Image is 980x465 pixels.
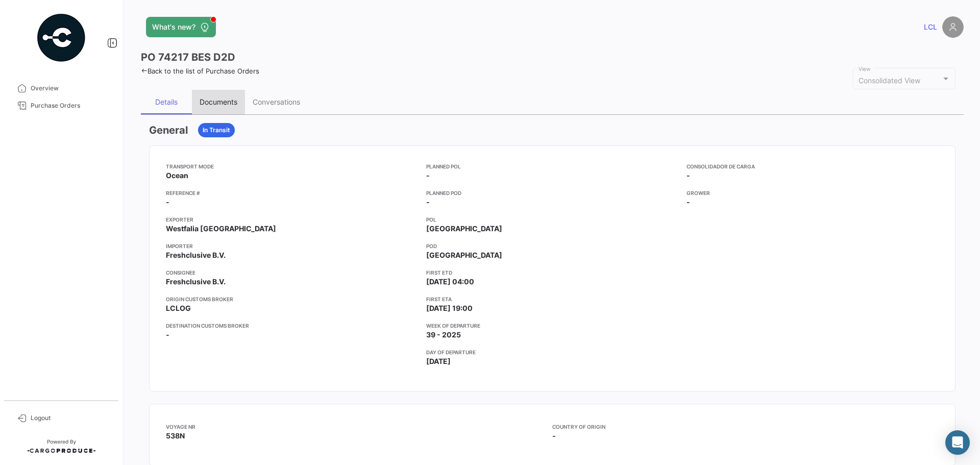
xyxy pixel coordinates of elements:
[141,67,259,75] a: Back to the list of Purchase Orders
[426,170,430,181] span: -
[8,80,114,97] a: Overview
[687,197,690,207] span: -
[426,224,502,234] span: [GEOGRAPHIC_DATA]
[426,330,461,340] span: 39 - 2025
[166,423,552,431] app-card-info-title: Voyage nr
[36,12,87,63] img: powered-by.png
[426,303,473,313] span: [DATE] 19:00
[200,97,237,106] div: Documents
[687,162,939,170] app-card-info-title: Consolidador de Carga
[149,123,188,137] h3: General
[155,97,178,106] div: Details
[166,189,418,197] app-card-info-title: Reference #
[426,356,451,366] span: [DATE]
[426,189,678,197] app-card-info-title: Planned POD
[426,268,678,277] app-card-info-title: First ETD
[426,277,474,287] span: [DATE] 04:00
[31,101,110,110] span: Purchase Orders
[166,162,418,170] app-card-info-title: Transport mode
[859,76,920,85] mat-select-trigger: Consolidated View
[426,197,430,207] span: -
[166,431,185,440] span: 538N
[942,16,964,38] img: placeholder-user.png
[31,84,110,93] span: Overview
[426,322,678,330] app-card-info-title: Week of departure
[31,413,110,423] span: Logout
[426,162,678,170] app-card-info-title: Planned POL
[253,97,300,106] div: Conversations
[8,97,114,114] a: Purchase Orders
[426,348,678,356] app-card-info-title: Day of departure
[166,277,226,287] span: Freshclusive B.V.
[426,295,678,303] app-card-info-title: First ETA
[166,322,418,330] app-card-info-title: Destination Customs Broker
[166,303,191,313] span: LCLOG
[687,170,690,181] span: -
[552,423,939,431] app-card-info-title: Country of Origin
[945,430,970,455] div: Abrir Intercom Messenger
[166,242,418,250] app-card-info-title: Importer
[426,250,502,260] span: [GEOGRAPHIC_DATA]
[166,197,169,207] span: -
[166,224,276,234] span: Westfalia [GEOGRAPHIC_DATA]
[552,431,556,440] span: -
[426,215,678,224] app-card-info-title: POL
[166,268,418,277] app-card-info-title: Consignee
[687,189,939,197] app-card-info-title: Grower
[146,17,216,37] button: What's new?
[152,22,195,32] span: What's new?
[141,50,235,64] h3: PO 74217 BES D2D
[426,242,678,250] app-card-info-title: POD
[203,126,230,135] span: In Transit
[166,170,188,181] span: Ocean
[166,250,226,260] span: Freshclusive B.V.
[166,215,418,224] app-card-info-title: Exporter
[924,22,937,32] span: LCL
[166,330,169,340] span: -
[166,295,418,303] app-card-info-title: Origin Customs Broker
